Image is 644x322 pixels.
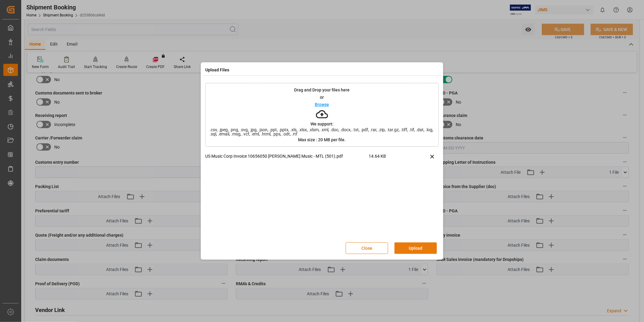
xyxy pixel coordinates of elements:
[320,95,324,99] p: or
[206,128,438,136] span: .csv, .jpeg, .png, .svg, .jpg, .json, .ppt, .pptx, .xls, .xlsx, .xlsm, .xml, .doc, .docx, .txt, ....
[310,122,334,126] p: We support:
[346,242,388,254] button: Close
[205,153,369,159] p: US Music Corp Invoice 10656050 [PERSON_NAME] Music - MTL (501).pdf
[369,153,410,164] span: 14.64 KB
[315,102,329,107] p: Browse
[394,242,437,254] button: Upload
[205,67,229,73] h4: Upload Files
[294,88,350,92] p: Drag and Drop your files here
[298,138,346,142] p: Max size : 20 MB per file.
[205,83,439,147] div: Drag and Drop your files hereorBrowseWe support:.csv, .jpeg, .png, .svg, .jpg, .json, .ppt, .pptx...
